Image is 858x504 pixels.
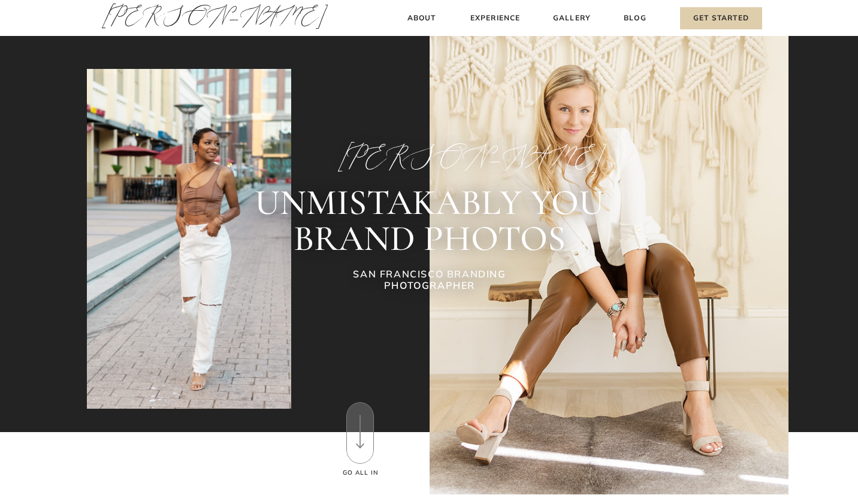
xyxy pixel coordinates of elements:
h1: SAN FRANCISCO BRANDING PHOTOGRAPHER [319,268,540,295]
h2: UNMISTAKABLY YOU BRAND PHOTOS [175,185,684,256]
a: Gallery [552,12,592,25]
a: About [404,12,439,25]
h2: [PERSON_NAME] [338,143,521,170]
h3: Go All In [341,468,380,478]
a: Experience [469,12,522,25]
a: Blog [621,12,649,25]
a: Get Started [680,7,762,29]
